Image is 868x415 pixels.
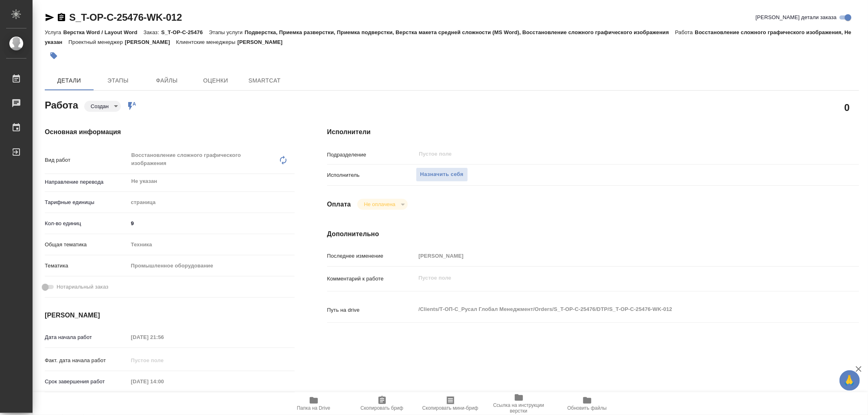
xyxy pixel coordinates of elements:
[88,103,111,110] button: Создан
[485,392,553,415] button: Ссылка на инструкции верстки
[196,76,235,86] span: Оценки
[348,392,416,415] button: Скопировать бриф
[327,127,859,137] h4: Исполнители
[490,402,548,414] span: Ссылка на инструкции верстки
[567,405,607,411] span: Обновить файлы
[57,283,108,291] span: Нотариальный заказ
[209,29,245,35] p: Этапы услуги
[327,229,859,239] h4: Дополнительно
[327,275,416,283] p: Комментарий к работе
[327,171,416,179] p: Исполнитель
[147,76,186,86] span: Файлы
[245,76,284,86] span: SmartCat
[45,127,295,137] h4: Основная информация
[422,405,478,411] span: Скопировать мини-бриф
[361,201,398,208] button: Не оплачена
[45,262,128,270] p: Тематика
[128,331,199,343] input: Пустое поле
[128,196,295,209] div: страница
[416,167,468,182] button: Назначить себя
[45,178,128,186] p: Направление перевода
[416,302,815,316] textarea: /Clients/Т-ОП-С_Русал Глобал Менеджмент/Orders/S_T-OP-C-25476/DTP/S_T-OP-C-25476-WK-012
[45,198,128,206] p: Тарифные единицы
[327,200,351,209] h4: Оплата
[128,376,199,387] input: Пустое поле
[245,29,675,35] p: Подверстка, Приемка разверстки, Приемка подверстки, Верстка макета средней сложности (MS Word), В...
[57,13,66,22] button: Скопировать ссылку
[128,354,199,366] input: Пустое поле
[843,372,857,389] span: 🙏
[357,199,407,210] div: Создан
[327,306,416,314] p: Путь на drive
[416,392,485,415] button: Скопировать мини-бриф
[69,12,182,23] a: S_T-OP-C-25476-WK-012
[840,370,860,391] button: 🙏
[63,29,143,35] p: Верстка Word / Layout Word
[361,405,403,411] span: Скопировать бриф
[297,405,330,411] span: Папка на Drive
[420,170,464,179] span: Назначить себя
[128,217,295,229] input: ✎ Введи что-нибудь
[68,39,125,45] p: Проектный менеджер
[675,29,695,35] p: Работа
[176,39,238,45] p: Клиентские менеджеры
[45,13,55,22] button: Скопировать ссылку для ЯМессенджера
[45,333,128,341] p: Дата начала работ
[144,29,161,35] p: Заказ:
[45,241,128,249] p: Общая тематика
[45,219,128,228] p: Кол-во единиц
[416,250,815,262] input: Пустое поле
[84,101,121,112] div: Создан
[844,100,850,114] h2: 0
[327,252,416,260] p: Последнее изменение
[161,29,209,35] p: S_T-OP-C-25476
[553,392,621,415] button: Обновить файлы
[50,76,89,86] span: Детали
[45,97,78,112] h2: Работа
[128,238,295,252] div: Техника
[128,259,295,273] div: Промышленное оборудование
[45,378,128,386] p: Срок завершения работ
[280,392,348,415] button: Папка на Drive
[45,356,128,365] p: Факт. дата начала работ
[327,151,416,159] p: Подразделение
[418,149,796,159] input: Пустое поле
[237,39,289,45] p: [PERSON_NAME]
[45,311,295,320] h4: [PERSON_NAME]
[756,13,837,22] span: [PERSON_NAME] детали заказа
[125,39,176,45] p: [PERSON_NAME]
[98,76,138,86] span: Этапы
[45,29,63,35] p: Услуга
[45,47,63,65] button: Добавить тэг
[45,156,128,164] p: Вид работ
